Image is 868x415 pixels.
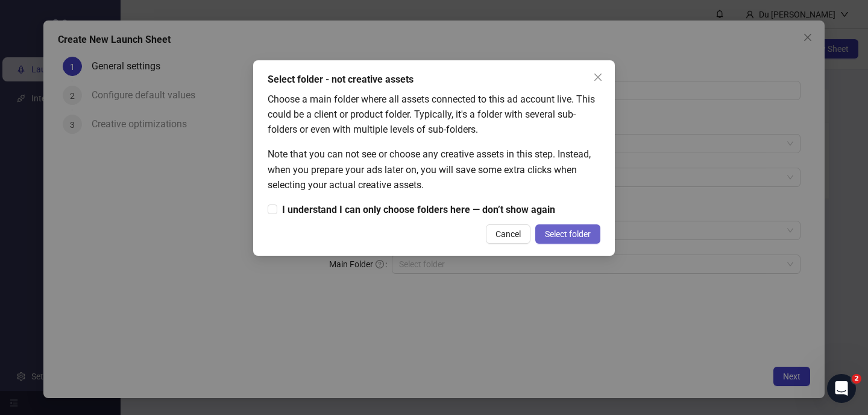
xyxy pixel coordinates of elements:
button: Cancel [486,224,530,244]
span: Select folder [545,229,591,239]
iframe: Intercom live chat [827,374,856,403]
span: I understand I can only choose folders here — don’t show again [277,202,560,217]
span: close [593,72,603,82]
span: Cancel [495,229,521,239]
span: 2 [852,374,861,384]
button: Close [588,68,608,87]
button: Select folder [535,224,600,244]
div: Select folder - not creative assets [268,72,600,87]
div: Choose a main folder where all assets connected to this ad account live. This could be a client o... [268,92,600,137]
div: Note that you can not see or choose any creative assets in this step. Instead, when you prepare y... [268,147,600,192]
